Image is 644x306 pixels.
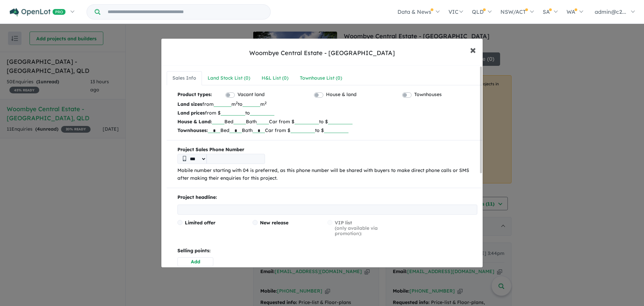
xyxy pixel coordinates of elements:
[183,156,186,161] img: Phone icon
[177,257,213,266] button: Add
[177,117,477,126] p: Bed Bath Car from $ to $
[177,146,477,154] b: Project Sales Phone Number
[326,91,357,99] label: House & land
[300,74,342,82] div: Townhouse List ( 0 )
[414,91,442,99] label: Townhouses
[10,8,66,16] img: Openlot PRO Logo White
[260,220,288,226] span: New release
[102,5,269,19] input: Try estate name, suburb, builder or developer
[177,100,477,108] p: from m to m
[177,247,477,255] p: Selling points:
[470,42,476,57] span: ×
[208,74,250,82] div: Land Stock List ( 0 )
[177,110,205,116] b: Land prices
[177,101,202,107] b: Land sizes
[237,91,265,99] label: Vacant land
[172,74,196,82] div: Sales Info
[177,193,477,202] p: Project headline:
[177,126,477,135] p: Bed Bath Car from $ to $
[185,220,215,226] span: Limited offer
[177,91,212,100] b: Product types:
[249,49,395,57] div: Woombye Central Estate - [GEOGRAPHIC_DATA]
[177,127,208,133] b: Townhouses:
[265,100,267,105] sup: 2
[236,100,238,105] sup: 2
[177,167,477,183] p: Mobile number starting with 04 is preferred, as this phone number will be shared with buyers to m...
[595,8,626,15] span: admin@c2...
[177,119,212,125] b: House & Land:
[177,108,477,117] p: from $ to
[262,74,288,82] div: H&L List ( 0 )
